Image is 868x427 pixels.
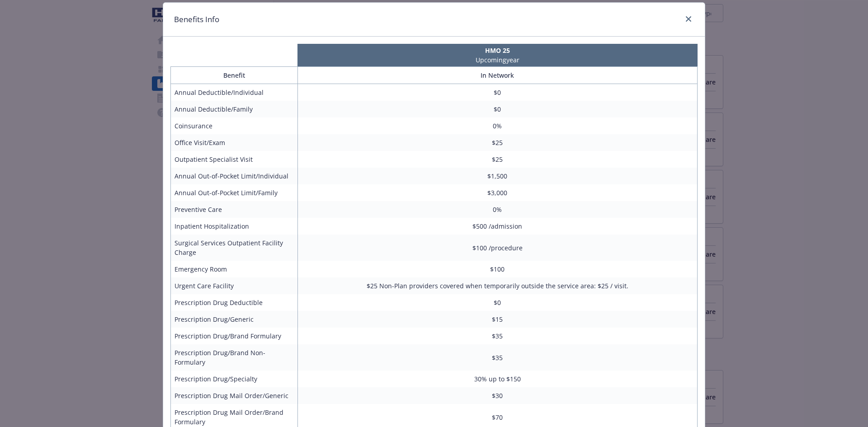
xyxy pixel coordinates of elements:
[297,311,697,328] td: $15
[683,14,694,24] a: close
[297,371,697,387] td: 30% up to $150
[297,201,697,218] td: 0%
[171,168,298,184] td: Annual Out-of-Pocket Limit/Individual
[297,261,697,277] td: $100
[171,134,298,151] td: Office Visit/Exam
[171,277,298,294] td: Urgent Care Facility
[299,55,696,65] p: Upcoming year
[297,117,697,134] td: 0%
[171,184,298,201] td: Annual Out-of-Pocket Limit/Family
[297,84,697,101] td: $0
[171,218,298,235] td: Inpatient Hospitalization
[171,151,298,168] td: Outpatient Specialist Visit
[297,218,697,235] td: $500 /admission
[171,261,298,277] td: Emergency Room
[171,294,298,311] td: Prescription Drug Deductible
[171,101,298,117] td: Annual Deductible/Family
[170,44,297,66] th: intentionally left blank
[297,101,697,117] td: $0
[297,294,697,311] td: $0
[171,84,298,101] td: Annual Deductible/Individual
[174,14,219,25] h1: Benefits Info
[171,387,298,404] td: Prescription Drug Mail Order/Generic
[171,67,298,84] th: Benefit
[297,328,697,344] td: $35
[171,311,298,328] td: Prescription Drug/Generic
[297,184,697,201] td: $3,000
[171,235,298,261] td: Surgical Services Outpatient Facility Charge
[171,117,298,134] td: Coinsurance
[171,328,298,344] td: Prescription Drug/Brand Formulary
[171,344,298,371] td: Prescription Drug/Brand Non-Formulary
[297,277,697,294] td: $25 Non-Plan providers covered when temporarily outside the service area: $25 / visit.
[297,344,697,371] td: $35
[297,235,697,261] td: $100 /procedure
[297,151,697,168] td: $25
[297,168,697,184] td: $1,500
[297,67,697,84] th: In Network
[171,371,298,387] td: Prescription Drug/Specialty
[297,387,697,404] td: $30
[171,201,298,218] td: Preventive Care
[299,46,696,55] p: HMO 25
[297,134,697,151] td: $25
